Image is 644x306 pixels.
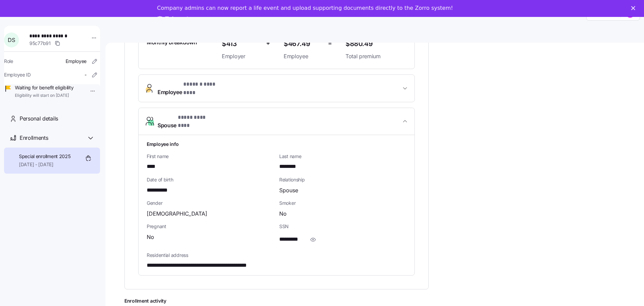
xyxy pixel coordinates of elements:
span: Employee ID [4,71,31,78]
span: Gender [147,200,274,206]
span: Last name [279,153,406,160]
span: Waiting for benefit eligibility [15,84,73,91]
span: First name [147,153,274,160]
span: Employer [222,52,261,61]
span: $880.49 [345,38,406,49]
h1: Employee info [147,140,406,148]
span: Employee [66,58,87,65]
span: Monthly breakdown [147,38,197,47]
span: Residential address [147,252,406,259]
span: No [147,233,154,241]
span: [DATE] - [DATE] [19,161,71,168]
span: Role [4,58,13,65]
span: Pregnant [147,223,274,230]
span: Smoker [279,200,406,206]
span: + [266,38,270,48]
span: Total premium [345,52,406,61]
span: = [328,38,332,48]
span: No [279,210,287,218]
span: 95c77b91 [29,40,51,47]
span: Personal details [20,114,58,123]
span: - [85,71,87,78]
span: SSN [279,223,406,230]
span: Date of birth [147,176,274,183]
div: Company admins can now report a life event and upload supporting documents directly to the Zorro ... [157,5,453,12]
span: Enrollment activity [124,298,429,304]
span: Special enrollment 2025 [19,153,71,160]
span: D S [8,37,15,43]
span: Relationship [279,176,406,183]
div: Close [631,6,638,10]
span: Employee [284,52,323,61]
span: $413 [222,38,261,49]
span: Spouse [279,186,298,195]
span: [DEMOGRAPHIC_DATA] [147,210,207,218]
span: Enrollments [20,134,48,142]
a: Take a tour [157,16,199,23]
span: Spouse [158,113,216,130]
span: Employee [158,80,228,96]
span: $467.49 [284,38,323,49]
span: Eligibility will start on [DATE] [15,93,73,99]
